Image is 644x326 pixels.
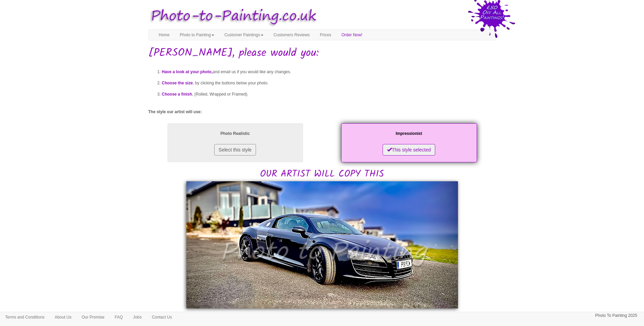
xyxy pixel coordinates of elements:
[383,144,435,156] button: This style selected
[162,92,192,97] span: Choose a finish
[128,312,147,322] a: Jobs
[162,78,496,89] li: , by clicking the buttons below your photo.
[269,30,315,40] a: Customers Reviews
[174,130,296,137] p: Photo Realistic
[154,30,175,40] a: Home
[148,122,496,180] h2: OUR ARTIST WILL COPY THIS
[148,47,496,59] h1: [PERSON_NAME], please would you:
[110,312,128,322] a: FAQ
[595,312,637,319] p: Photo To Painting 2025
[348,130,470,137] p: Impressionist
[175,30,219,40] a: Photo to Painting
[50,312,76,322] a: About Us
[162,89,496,100] li: , (Rolled, Wrapped or Framed).
[162,69,213,74] span: Have a look at your photo,
[148,109,202,115] label: The style our artist will use:
[219,30,269,40] a: Customer Paintings
[147,312,177,322] a: Contact Us
[145,3,319,29] img: Photo to Painting
[162,81,193,85] span: Choose the size
[214,144,256,156] button: Select this style
[76,312,109,322] a: Our Promise
[162,66,496,78] li: and email us if you would like any changes.
[186,181,458,308] img: Charlotte, please would you:
[315,30,336,40] a: Prices
[336,30,367,40] a: Order Now!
